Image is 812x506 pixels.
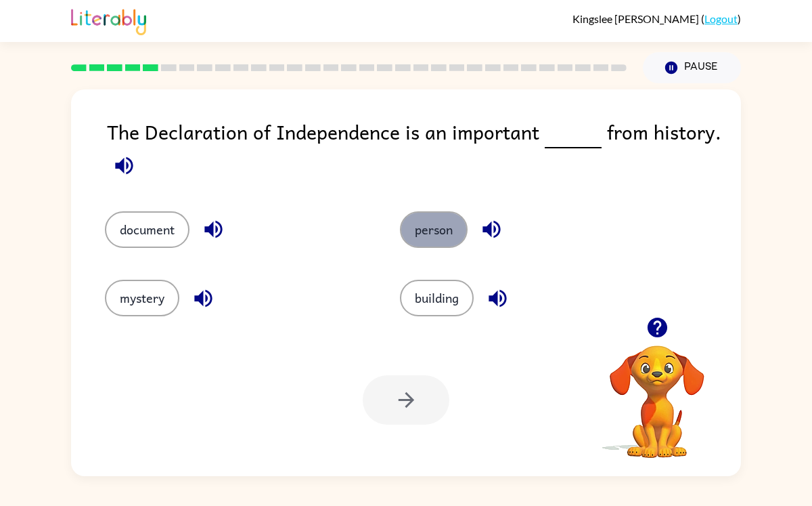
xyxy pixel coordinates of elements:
[572,12,741,25] div: ( )
[400,211,468,248] button: person
[400,280,474,316] button: building
[572,12,701,25] span: Kingslee [PERSON_NAME]
[107,117,741,184] div: The Declaration of Independence is an important from history.
[105,280,179,316] button: mystery
[105,211,189,248] button: document
[71,5,146,35] img: Literably
[643,52,741,83] button: Pause
[589,324,725,460] video: Your browser must support playing .mp4 files to use Literably. Please try using another browser.
[704,12,738,25] a: Logout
